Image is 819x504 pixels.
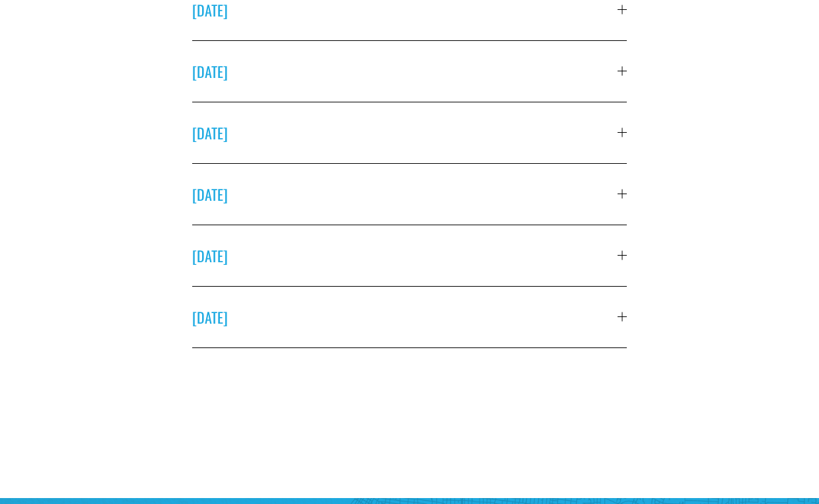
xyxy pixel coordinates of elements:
span: [DATE] [192,122,618,143]
span: [DATE] [192,184,618,205]
button: [DATE] [192,164,627,225]
button: [DATE] [192,287,627,347]
button: [DATE] [192,102,627,163]
span: [DATE] [192,61,618,82]
span: [DATE] [192,245,618,266]
button: [DATE] [192,41,627,102]
span: [DATE] [192,306,618,328]
button: [DATE] [192,225,627,286]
